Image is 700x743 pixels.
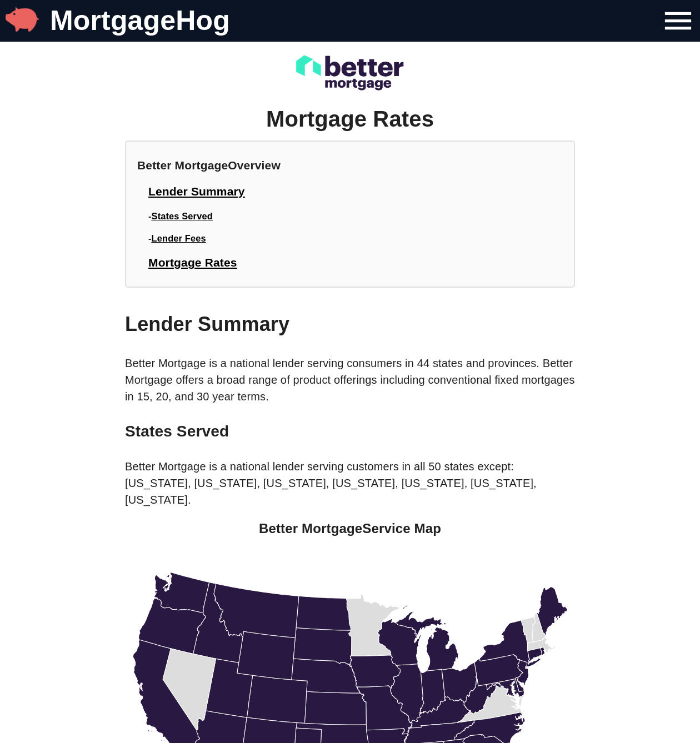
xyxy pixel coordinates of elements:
a: Lender Summary [148,185,245,198]
a: Mortgage Rates [148,256,237,269]
a: States Served [152,211,213,221]
a: MortgageHog [50,5,230,36]
h1: Better Mortgage Overview [137,157,563,174]
img: Better Mortgage Logo [281,53,419,92]
span: Better Mortgage Service Map [259,519,441,538]
p: Better Mortgage is a national lender serving customers in all 50 states except: [US_STATE], [US_S... [125,458,575,508]
p: Better Mortgage is a national lender serving consumers in 44 states and provinces. Better Mortgag... [125,355,575,405]
h3: - [137,210,563,223]
a: Lender Fees [152,233,206,243]
h2: Mortgage Rates [266,103,434,135]
h2: Lender Summary [125,310,575,338]
h3: States Served [125,420,575,443]
h3: - [137,232,563,245]
img: MortgageHog Logo [6,3,39,36]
